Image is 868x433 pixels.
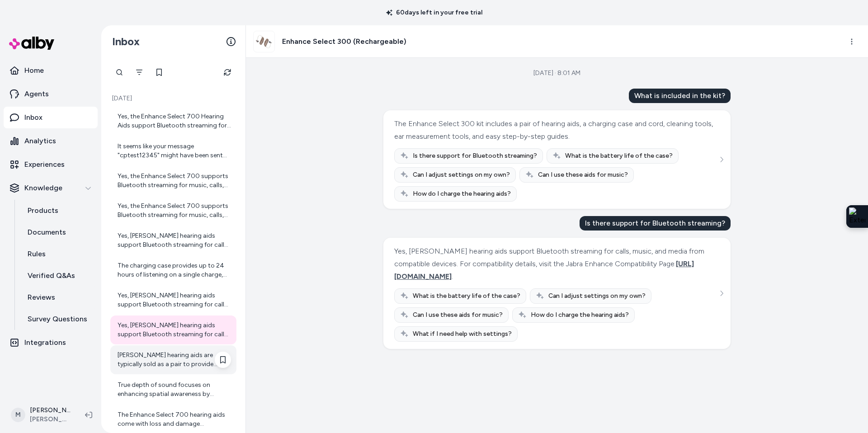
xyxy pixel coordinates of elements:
[110,226,236,255] a: Yes, [PERSON_NAME] hearing aids support Bluetooth streaming for calls, music, and media from comp...
[112,35,140,48] h2: Inbox
[413,170,510,179] span: Can I adjust settings on my own?
[4,107,98,128] a: Inbox
[9,37,54,50] img: alby Logo
[19,221,98,243] a: Documents
[28,205,58,216] p: Products
[118,410,231,428] div: The Enhance Select 700 hearing aids come with loss and damage protection included in the 3-year w...
[118,112,231,130] div: Yes, the Enhance Select 700 Hearing Aids support Bluetooth streaming for music, calls, and media ...
[24,337,66,348] p: Integrations
[110,345,236,374] a: [PERSON_NAME] hearing aids are typically sold as a pair to provide balanced and effective hearing...
[565,151,673,160] span: What is the battery life of the case?
[4,83,98,105] a: Agents
[110,256,236,285] a: The charging case provides up to 24 hours of listening on a single charge, making it convenient f...
[130,63,148,81] button: Filter
[716,288,727,299] button: See more
[28,314,87,325] p: Survey Questions
[24,65,44,76] p: Home
[118,261,231,279] div: The charging case provides up to 24 hours of listening on a single charge, making it convenient f...
[110,315,236,344] a: Yes, [PERSON_NAME] hearing aids support Bluetooth streaming for calls, music, and media from comp...
[4,154,98,175] a: Experiences
[413,329,512,339] span: What if I need help with settings?
[413,189,511,198] span: How do I charge the hearing aids?
[381,8,488,17] p: 60 days left in your free trial
[118,381,231,399] div: True depth of sound focuses on enhancing spatial awareness by helping you perceive sounds from th...
[110,166,236,195] a: Yes, the Enhance Select 700 supports Bluetooth streaming for music, calls, and media. This allows...
[548,292,646,301] span: Can I adjust settings on my own?
[30,406,71,415] p: [PERSON_NAME]
[24,89,49,99] p: Agents
[24,159,65,170] p: Experiences
[19,308,98,330] a: Survey Questions
[24,136,56,146] p: Analytics
[19,287,98,308] a: Reviews
[118,142,231,160] div: It seems like your message "cptest12345" might have been sent by mistake. How can I assist you fu...
[118,202,231,220] div: Yes, the Enhance Select 700 supports Bluetooth streaming for music, calls, and media. This allows...
[28,249,46,259] p: Rules
[118,172,231,190] div: Yes, the Enhance Select 700 supports Bluetooth streaming for music, calls, and media. This allows...
[394,118,717,143] div: The Enhance Select 300 kit includes a pair of hearing aids, a charging case and cord, cleaning to...
[28,227,66,238] p: Documents
[538,170,628,179] span: Can I use these aids for music?
[24,183,62,193] p: Knowledge
[4,60,98,81] a: Home
[533,69,580,78] div: [DATE] · 8:01 AM
[4,177,98,199] button: Knowledge
[580,216,731,231] div: Is there support for Bluetooth streaming?
[413,151,537,160] span: Is there support for Bluetooth streaming?
[19,265,98,287] a: Verified Q&As
[629,89,731,103] div: What is included in the kit?
[28,292,55,303] p: Reviews
[5,400,78,429] button: M[PERSON_NAME][PERSON_NAME]
[19,200,98,221] a: Products
[413,292,520,301] span: What is the battery life of the case?
[4,332,98,353] a: Integrations
[282,36,406,47] h3: Enhance Select 300 (Rechargeable)
[413,311,503,320] span: Can I use these aids for music?
[118,321,231,339] div: Yes, [PERSON_NAME] hearing aids support Bluetooth streaming for calls, music, and media from comp...
[118,351,231,369] div: [PERSON_NAME] hearing aids are typically sold as a pair to provide balanced and effective hearing...
[118,291,231,309] div: Yes, [PERSON_NAME] hearing aids support Bluetooth streaming for calls, music, and media from comp...
[110,107,236,136] a: Yes, the Enhance Select 700 Hearing Aids support Bluetooth streaming for music, calls, and media ...
[28,270,75,281] p: Verified Q&As
[110,375,236,404] a: True depth of sound focuses on enhancing spatial awareness by helping you perceive sounds from th...
[110,286,236,315] a: Yes, [PERSON_NAME] hearing aids support Bluetooth streaming for calls, music, and media from comp...
[30,415,71,424] span: [PERSON_NAME]
[110,196,236,225] a: Yes, the Enhance Select 700 supports Bluetooth streaming for music, calls, and media. This allows...
[254,31,274,52] img: sku_es300_bronze.jpg
[118,231,231,249] div: Yes, [PERSON_NAME] hearing aids support Bluetooth streaming for calls, music, and media from comp...
[11,408,25,422] span: M
[849,207,865,226] img: Extension Icon
[394,245,717,283] div: Yes, [PERSON_NAME] hearing aids support Bluetooth streaming for calls, music, and media from comp...
[110,136,236,165] a: It seems like your message "cptest12345" might have been sent by mistake. How can I assist you fu...
[110,94,236,103] p: [DATE]
[531,311,629,320] span: How do I charge the hearing aids?
[19,243,98,265] a: Rules
[716,154,727,165] button: See more
[218,63,236,81] button: Refresh
[24,112,42,123] p: Inbox
[4,130,98,152] a: Analytics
